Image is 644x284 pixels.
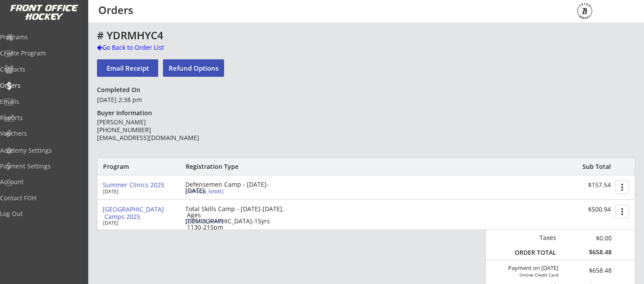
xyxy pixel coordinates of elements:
[103,181,178,189] div: Summer Clinics 2025
[97,118,223,142] div: [PERSON_NAME] [PHONE_NUMBER] [EMAIL_ADDRESS][DOMAIN_NAME]
[97,96,223,104] div: [DATE] 2:38 pm
[562,248,612,256] div: $658.48
[185,181,286,194] div: Defensemen Camp - [DATE]-[DATE]
[511,249,556,257] div: ORDER TOTAL
[103,189,173,194] div: [DATE]
[97,30,516,41] div: # YDRMHYC4
[615,205,629,218] button: more_vert
[185,206,286,230] div: Total Skills Camp - [DATE]-[DATE], Ages [DEMOGRAPHIC_DATA]-15yrs 1130-215pm
[103,206,178,221] div: [GEOGRAPHIC_DATA] Camps 2025
[557,181,611,189] div: $157.54
[615,180,629,194] button: more_vert
[570,267,612,274] div: $658.48
[509,272,558,277] div: Online Credit Card
[489,265,558,272] div: Payment on [DATE]
[103,163,150,171] div: Program
[186,163,286,171] div: Registration Type
[97,59,158,77] button: Email Receipt
[97,86,144,94] div: Completed On
[97,109,156,117] div: Buyer Information
[511,234,556,242] div: Taxes
[562,233,612,243] div: $0.00
[103,220,173,225] div: [DATE]
[163,59,224,77] button: Refund Options
[573,163,611,171] div: Sub Total
[97,43,187,52] div: Go Back to Order List
[557,206,611,213] div: $500.94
